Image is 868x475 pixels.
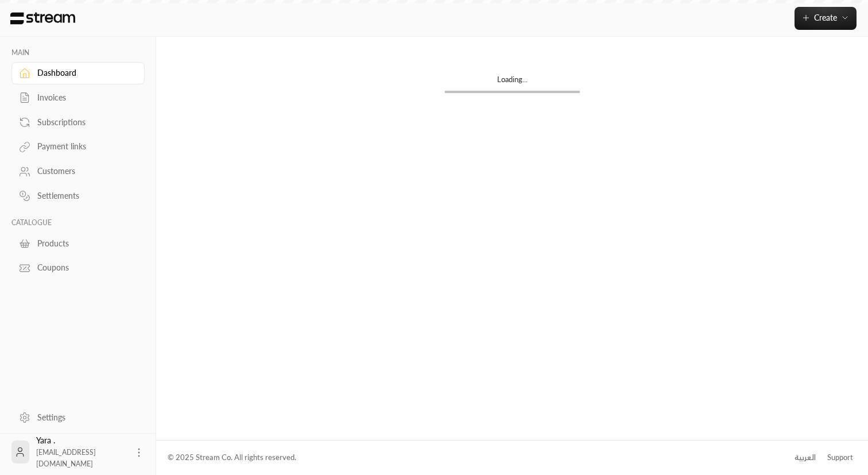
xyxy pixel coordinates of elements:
[11,62,145,84] a: Dashboard
[11,218,145,227] p: CATALOGUE
[11,160,145,183] a: Customers
[11,257,145,279] a: Coupons
[795,7,857,30] button: Create
[37,165,130,177] div: Customers
[37,67,130,79] div: Dashboard
[37,92,130,103] div: Invoices
[11,406,145,428] a: Settings
[795,452,816,464] div: العربية
[37,412,130,423] div: Settings
[36,448,96,468] span: [EMAIL_ADDRESS][DOMAIN_NAME]
[823,447,857,468] a: Support
[11,232,145,254] a: Products
[814,13,837,22] span: Create
[37,117,130,128] div: Subscriptions
[37,262,130,273] div: Coupons
[37,190,130,202] div: Settlements
[11,136,145,158] a: Payment links
[36,435,126,469] div: Yara .
[11,48,145,57] p: MAIN
[11,185,145,207] a: Settlements
[11,111,145,133] a: Subscriptions
[168,452,296,464] div: © 2025 Stream Co. All rights reserved.
[9,12,76,25] img: Logo
[445,74,580,91] div: Loading...
[37,238,130,249] div: Products
[37,141,130,152] div: Payment links
[11,87,145,109] a: Invoices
